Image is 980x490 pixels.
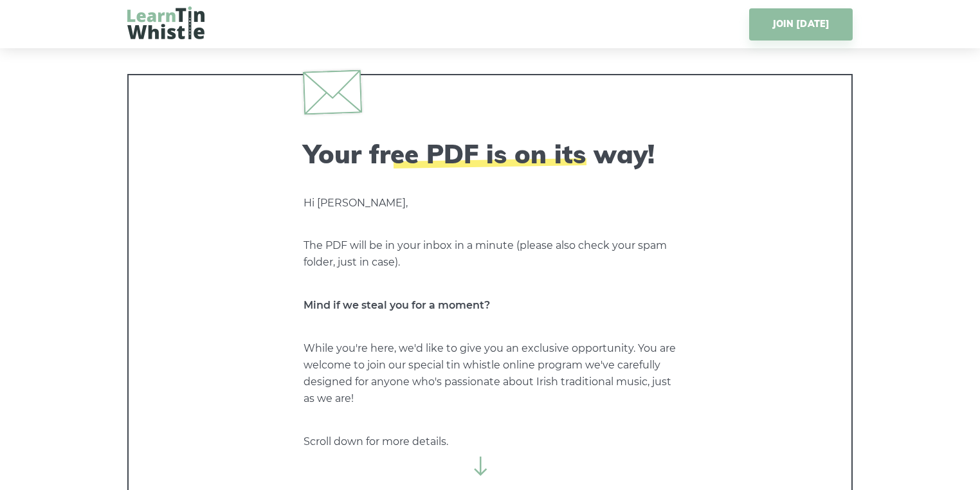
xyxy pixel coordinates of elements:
[304,433,676,450] p: Scroll down for more details.
[304,340,676,407] p: While you're here, we'd like to give you an exclusive opportunity. You are welcome to join our sp...
[303,69,362,114] img: envelope.svg
[304,299,490,311] strong: Mind if we steal you for a moment?
[304,138,676,169] h2: Your free PDF is on its way!
[304,237,676,271] p: The PDF will be in your inbox in a minute (please also check your spam folder, just in case).
[749,8,853,41] a: JOIN [DATE]
[127,6,204,39] img: LearnTinWhistle.com
[304,195,676,212] p: Hi [PERSON_NAME],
